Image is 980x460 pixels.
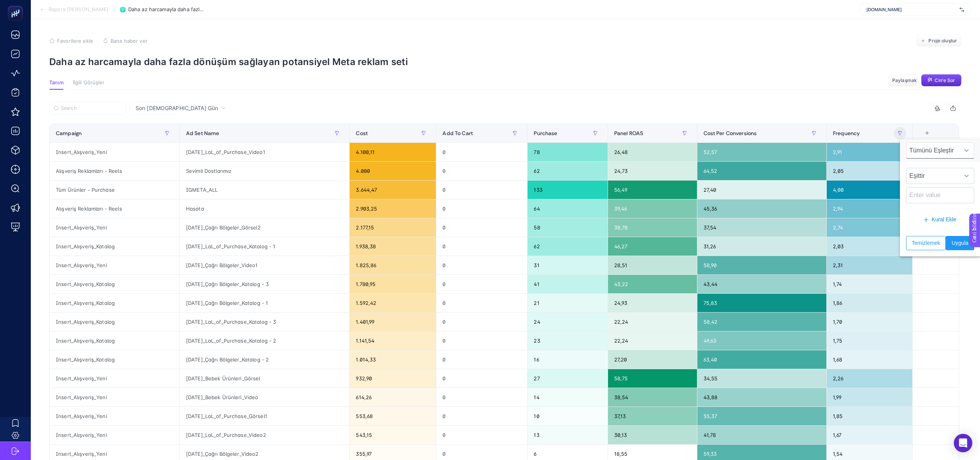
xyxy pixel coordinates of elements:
[697,256,827,274] div: 58,90
[528,275,607,293] div: 41
[180,237,350,256] div: [DATE]_LaL_of_Purchase_Katalog - 1
[528,313,607,331] div: 24
[827,237,912,256] div: 2,03
[436,199,527,218] div: 0
[436,162,527,180] div: 0
[910,172,925,179] font: Eşittir
[931,216,956,222] font: Kural Ekle
[350,407,436,425] div: 553,68
[697,313,827,331] div: 58,42
[350,331,436,350] div: 1.141,54
[608,369,697,388] div: 58,75
[50,388,179,406] div: Insert_Alışveriş_Yeni
[906,212,975,227] button: Kural Ekle
[833,130,860,136] span: Frequency
[697,294,827,312] div: 75,83
[608,162,697,180] div: 24,73
[111,38,147,44] font: Bana haber ver
[61,105,122,111] input: Search
[697,181,827,199] div: 27,40
[935,77,955,83] font: Cin'e Sor
[528,331,607,350] div: 23
[350,350,436,369] div: 1.014,33
[50,294,179,312] div: Insert_Alışveriş_Katalog
[608,181,697,199] div: 56,49
[608,407,697,425] div: 37,13
[910,147,954,154] font: Tümünü Eşleştir
[608,331,697,350] div: 22,24
[436,181,527,199] div: 0
[436,331,527,350] div: 0
[57,38,93,44] font: Favorilere ekle
[906,236,946,250] button: Temizlemek
[827,181,912,199] div: 4,00
[350,256,436,274] div: 1.825,86
[103,38,147,44] button: Bana haber ver
[180,294,350,312] div: [DATE]_Çağrı Bölgeler_Katalog - 1
[827,313,912,331] div: 1,70
[186,130,219,136] span: Ad Set Name
[50,162,179,180] div: Alışveriş Reklamları - Reels
[906,168,960,184] span: Eşittir
[827,407,912,425] div: 1,85
[827,426,912,444] div: 1,67
[180,218,350,237] div: [DATE]_Çağrı Bölgeler_Görsel2
[49,38,93,44] button: Favorilere ekle
[697,426,827,444] div: 41,78
[906,143,960,158] span: Tümünü Eşleştir
[436,143,527,161] div: 0
[50,407,179,425] div: Insert_Alışveriş_Yeni
[528,181,607,199] div: 133
[350,426,436,444] div: 543,15
[608,218,697,237] div: 38,78
[608,199,697,218] div: 39,46
[528,256,607,274] div: 31
[180,256,350,274] div: [DATE]_Çağrı Bölgeler_Video1
[180,350,350,369] div: [DATE]_Çağrı Bölgeler_Katalog - 2
[180,143,350,161] div: [DATE]_LaL_of_Purchase_Video1
[697,143,827,161] div: 52,57
[946,236,974,250] button: Uygula
[180,162,350,180] div: Sevimli Dostlarımız
[928,38,957,43] font: Proje oluştur
[608,350,697,369] div: 27,20
[614,130,643,136] span: Panel ROAS
[436,350,527,369] div: 0
[50,426,179,444] div: Insert_Alışveriş_Yeni
[608,294,697,312] div: 24,93
[528,407,607,425] div: 10
[5,2,35,8] font: Geri bildirim
[50,199,179,218] div: Alışveriş Reklamları - Reels
[356,130,368,136] span: Cost
[534,130,557,136] span: Purchase
[180,331,350,350] div: [DATE]_LaL_of_Purchase_Katalog - 2
[436,256,527,274] div: 0
[697,331,827,350] div: 49,63
[180,369,350,388] div: [DATE]_Bebek Ürünleri_Görsel
[827,218,912,237] div: 2,74
[50,256,179,274] div: Insert_Alışveriş_Yeni
[49,56,408,67] font: Daha az harcamayla daha fazla dönüşüm sağlayan potansiyel Meta reklam seti
[128,6,319,12] font: Daha az harcamayla daha fazla dönüşüm sağlayan potansiyel Meta reklam seti
[608,237,697,256] div: 46,27
[827,256,912,274] div: 2,31
[528,218,607,237] div: 58
[436,388,527,406] div: 0
[50,369,179,388] div: Insert_Alışveriş_Yeni
[436,218,527,237] div: 0
[608,388,697,406] div: 38,54
[697,218,827,237] div: 37,54
[136,105,218,111] font: Son [DEMOGRAPHIC_DATA] Gün
[827,331,912,350] div: 1,75
[350,369,436,388] div: 932,90
[73,80,105,90] button: İlgili Görüşler
[50,181,179,199] div: Tüm Ürünler - Purchase
[827,369,912,388] div: 2,26
[350,275,436,293] div: 1.780,95
[50,218,179,237] div: Insert_Alışveriş_Yeni
[704,130,757,136] span: Cost Per Conversions
[697,237,827,256] div: 31,26
[50,350,179,369] div: Insert_Alışveriş_Katalog
[50,313,179,331] div: Insert_Alışveriş_Katalog
[697,199,827,218] div: 45,36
